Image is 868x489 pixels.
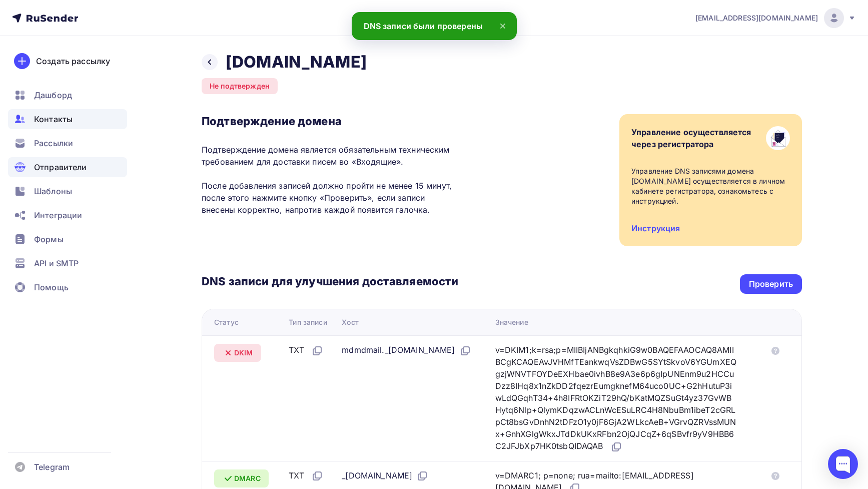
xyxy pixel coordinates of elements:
[234,473,261,483] span: DMARC
[34,461,70,473] span: Telegram
[8,229,127,249] a: Формы
[495,344,737,453] div: v=DKIM1;k=rsa;p=MIIBIjANBgkqhkiG9w0BAQEFAAOCAQ8AMIIBCgKCAQEAvJVHMfTEankwqVsZDBwG5SYtSkvoV6YGUmXEQ...
[34,137,73,149] span: Рассылки
[289,469,323,482] div: TXT
[234,348,253,358] span: DKIM
[202,114,458,128] h3: Подтверждение домена
[34,233,64,245] span: Формы
[8,109,127,129] a: Контакты
[695,8,856,28] a: [EMAIL_ADDRESS][DOMAIN_NAME]
[34,89,72,101] span: Дашборд
[34,209,82,221] span: Интеграции
[202,274,458,290] h3: DNS записи для улучшения доставляемости
[34,185,72,197] span: Шаблоны
[495,317,528,327] div: Значение
[342,317,359,327] div: Хост
[8,181,127,201] a: Шаблоны
[8,133,127,153] a: Рассылки
[214,317,239,327] div: Статус
[34,113,73,125] span: Контакты
[202,144,458,216] p: Подтверждение домена является обязательным техническим требованием для доставки писем во «Входящи...
[695,13,818,23] span: [EMAIL_ADDRESS][DOMAIN_NAME]
[289,344,323,357] div: TXT
[342,344,471,357] div: mdmdmail._[DOMAIN_NAME]
[34,257,79,269] span: API и SMTP
[342,469,428,482] div: _[DOMAIN_NAME]
[631,166,790,206] div: Управление DNS записями домена [DOMAIN_NAME] осуществляется в личном кабинете регистратора, ознак...
[34,281,69,293] span: Помощь
[8,85,127,105] a: Дашборд
[8,157,127,177] a: Отправители
[202,78,278,94] div: Не подтвержден
[34,161,87,173] span: Отправители
[749,278,793,290] div: Проверить
[631,223,680,233] a: Инструкция
[631,126,751,150] div: Управление осуществляется через регистратора
[289,317,327,327] div: Тип записи
[36,55,110,67] div: Создать рассылку
[226,52,367,72] h2: [DOMAIN_NAME]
